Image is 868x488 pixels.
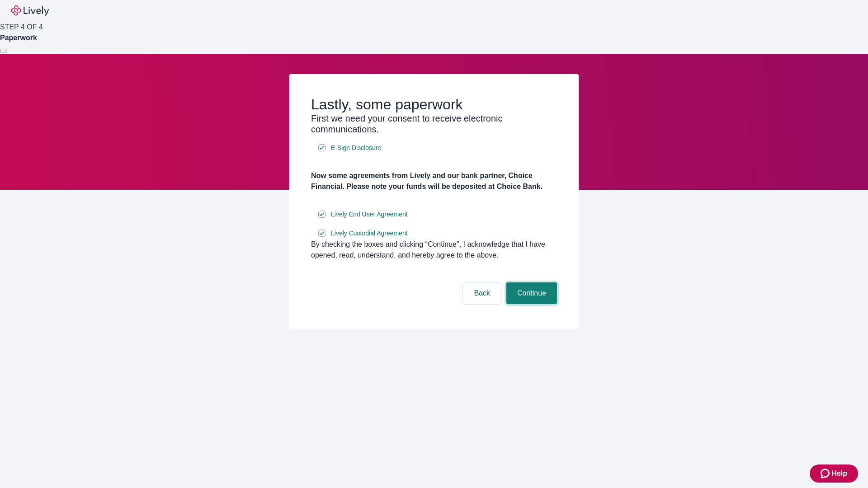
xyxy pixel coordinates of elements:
svg: Zendesk support icon [821,468,831,479]
button: Continue [506,282,557,304]
span: Lively End User Agreement [331,210,408,219]
span: Lively Custodial Agreement [331,229,408,238]
span: Help [831,468,847,479]
div: By checking the boxes and clicking “Continue", I acknowledge that I have opened, read, understand... [311,239,557,261]
h2: Lastly, some paperwork [311,96,557,113]
a: e-sign disclosure document [329,228,410,239]
button: Back [463,282,501,304]
a: e-sign disclosure document [329,209,410,220]
a: e-sign disclosure document [329,142,383,154]
button: Zendesk support iconHelp [810,465,858,483]
img: Lively [11,5,49,16]
h4: Now some agreements from Lively and our bank partner, Choice Financial. Please note your funds wi... [311,170,557,192]
h3: First we need your consent to receive electronic communications. [311,113,557,135]
span: E-Sign Disclosure [331,143,381,153]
